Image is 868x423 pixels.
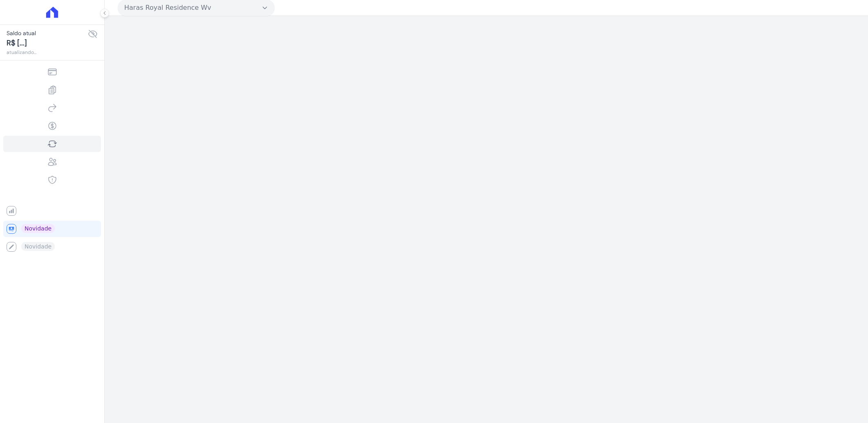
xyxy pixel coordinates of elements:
[7,64,98,255] nav: Sidebar
[7,49,88,56] span: atualizando...
[7,29,88,38] span: Saldo atual
[7,38,88,49] span: R$ [...]
[3,221,101,237] a: Novidade
[21,224,55,233] span: Novidade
